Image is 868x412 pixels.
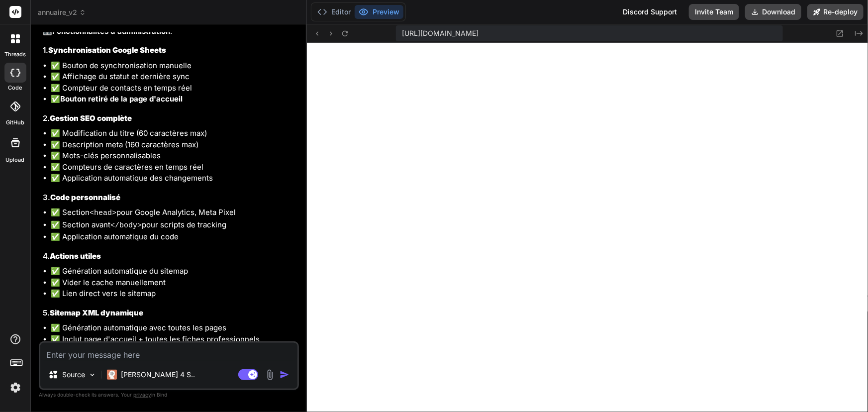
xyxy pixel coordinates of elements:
[43,308,297,319] h3: 5.
[355,5,403,19] button: Preview
[50,193,120,202] strong: Code personnalisé
[51,173,297,184] li: ✅ Application automatique des changements
[38,7,86,17] span: annuaire_v2
[48,45,166,55] strong: Synchronisation Google Sheets
[50,308,143,317] strong: Sitemap XML dynamique
[6,118,24,127] label: GitHub
[51,277,297,289] li: ✅ Vider le cache manuellement
[402,28,479,38] span: [URL][DOMAIN_NAME]
[4,50,26,59] label: threads
[88,371,96,379] img: Pick Models
[51,139,297,151] li: ✅ Description meta (160 caractères max)
[50,251,101,261] strong: Actions utiles
[50,113,132,123] strong: Gestion SEO complète
[51,128,297,139] li: ✅ Modification du titre (60 caractères max)
[51,266,297,277] li: ✅ Génération automatique du sitemap
[51,322,297,334] li: ✅ Génération automatique avec toutes les pages
[51,231,297,243] li: ✅ Application automatique du code
[51,71,297,83] li: ✅ Affichage du statut et dernière sync
[51,334,297,345] li: ✅ Inclut page d'accueil + toutes les fiches professionnels
[51,219,297,232] li: ✅ Section avant pour scripts de tracking
[121,370,195,380] p: [PERSON_NAME] 4 S..
[689,4,739,20] button: Invite Team
[7,379,24,396] img: settings
[43,45,297,56] h3: 1.
[39,390,299,400] p: Always double-check its answers. Your in Bind
[43,113,297,124] h3: 2.
[43,251,297,262] h3: 4.
[51,60,297,72] li: ✅ Bouton de synchronisation manuelle
[745,4,801,20] button: Download
[62,370,85,380] p: Source
[8,84,22,92] label: code
[280,370,289,380] img: icon
[51,150,297,162] li: ✅ Mots-clés personnalisables
[313,5,355,19] button: Editor
[807,4,864,20] button: Re-deploy
[110,221,142,230] code: </body>
[43,192,297,204] h3: 3.
[51,94,297,105] li: ✅
[6,156,25,164] label: Upload
[52,26,170,36] strong: Fonctionnalités d'administration
[51,83,297,94] li: ✅ Compteur de contacts en temps réel
[90,209,116,217] code: <head>
[133,392,151,398] span: privacy
[60,94,183,103] strong: Bouton retiré de la page d'accueil
[264,369,276,381] img: attachment
[51,288,297,300] li: ✅ Lien direct vers le sitemap
[51,162,297,173] li: ✅ Compteurs de caractères en temps réel
[51,207,297,219] li: ✅ Section pour Google Analytics, Meta Pixel
[107,370,117,380] img: Claude 4 Sonnet
[307,43,868,412] iframe: Preview
[617,4,683,20] div: Discord Support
